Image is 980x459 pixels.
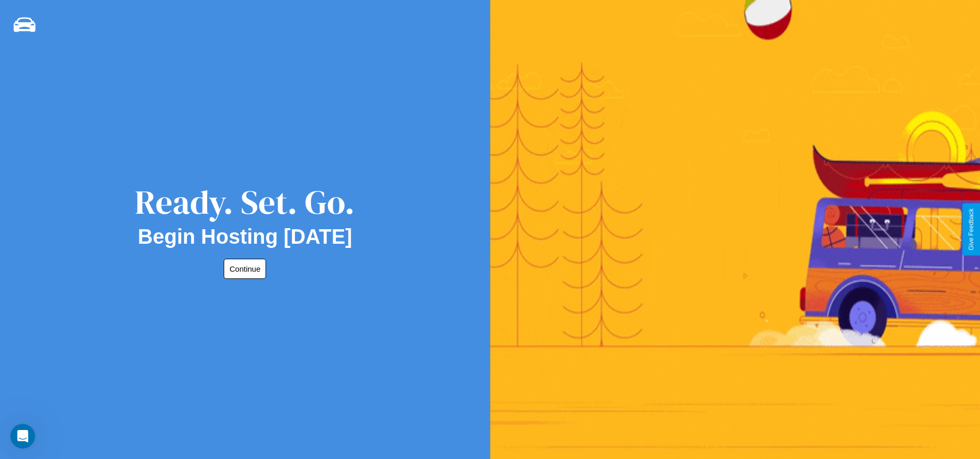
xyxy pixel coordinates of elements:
[224,259,266,279] button: Continue
[968,209,975,250] div: Give Feedback
[138,225,352,248] h2: Begin Hosting [DATE]
[135,179,355,225] div: Ready. Set. Go.
[10,424,35,449] iframe: Intercom live chat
